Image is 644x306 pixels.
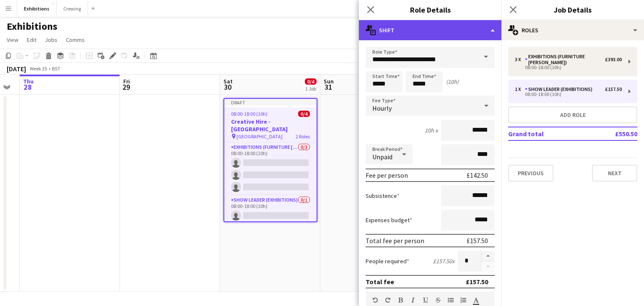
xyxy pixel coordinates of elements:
[28,65,49,72] span: Week 35
[501,20,644,40] div: Roles
[525,54,605,65] div: Exhibitions (Furniture [PERSON_NAME])
[224,143,317,195] app-card-role: Exhibitions (Furniture [PERSON_NAME])0/308:00-18:00 (10h)
[366,192,400,200] label: Subsistence
[435,297,441,303] button: Strikethrough
[592,165,637,182] button: Next
[433,257,454,265] div: £157.50 x
[372,104,392,112] span: Hourly
[7,36,18,44] span: View
[605,86,622,92] div: £157.50
[466,277,488,286] div: £157.50
[397,297,403,303] button: Bold
[122,82,130,92] span: 29
[224,118,317,133] h3: Creative Hire - [GEOGRAPHIC_DATA]
[224,195,317,224] app-card-role: Show Leader (Exhibitions)0/108:00-18:00 (10h)
[525,86,596,92] div: Show Leader (Exhibitions)
[508,106,637,123] button: Add role
[42,34,61,45] a: Jobs
[366,257,409,265] label: People required
[7,65,26,73] div: [DATE]
[410,297,416,303] button: Italic
[508,127,587,140] td: Grand total
[23,34,40,45] a: Edit
[298,111,310,117] span: 0/4
[423,297,428,303] button: Underline
[324,78,334,85] span: Sun
[66,36,85,44] span: Comms
[3,34,22,45] a: View
[473,297,479,303] button: Text Color
[446,78,459,86] div: (10h)
[385,297,391,303] button: Redo
[359,20,501,40] div: Shift
[515,57,525,62] div: 3 x
[296,133,310,140] span: 2 Roles
[366,277,394,286] div: Total fee
[57,0,88,17] button: Crewing
[515,65,622,70] div: 08:00-18:00 (10h)
[366,171,408,179] div: Fee per person
[605,57,622,62] div: £393.00
[62,34,88,45] a: Comms
[222,82,233,92] span: 30
[467,236,488,245] div: £157.50
[372,297,378,303] button: Undo
[52,65,60,72] div: BST
[224,99,317,106] div: Draft
[236,133,283,140] span: [GEOGRAPHIC_DATA]
[508,165,553,182] button: Previous
[322,82,334,92] span: 31
[372,153,392,161] span: Unpaid
[305,86,316,92] div: 1 Job
[448,297,454,303] button: Unordered List
[366,216,412,224] label: Expenses budget
[366,236,424,245] div: Total fee per person
[223,98,317,222] app-job-card: Draft08:00-18:00 (10h)0/4Creative Hire - [GEOGRAPHIC_DATA] [GEOGRAPHIC_DATA]2 RolesExhibitions (F...
[123,78,130,85] span: Fri
[45,36,57,44] span: Jobs
[223,78,233,85] span: Sat
[481,251,495,262] button: Increase
[305,78,317,85] span: 0/4
[27,36,36,44] span: Edit
[359,4,501,15] h3: Role Details
[515,86,525,92] div: 1 x
[460,297,466,303] button: Ordered List
[587,127,637,140] td: £550.50
[23,78,34,85] span: Thu
[501,4,644,15] h3: Job Details
[22,82,34,92] span: 28
[425,127,438,134] div: 10h x
[7,20,57,33] h1: Exhibitions
[515,92,622,96] div: 08:00-18:00 (10h)
[467,171,488,179] div: £142.50
[231,111,267,117] span: 08:00-18:00 (10h)
[17,0,57,17] button: Exhibitions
